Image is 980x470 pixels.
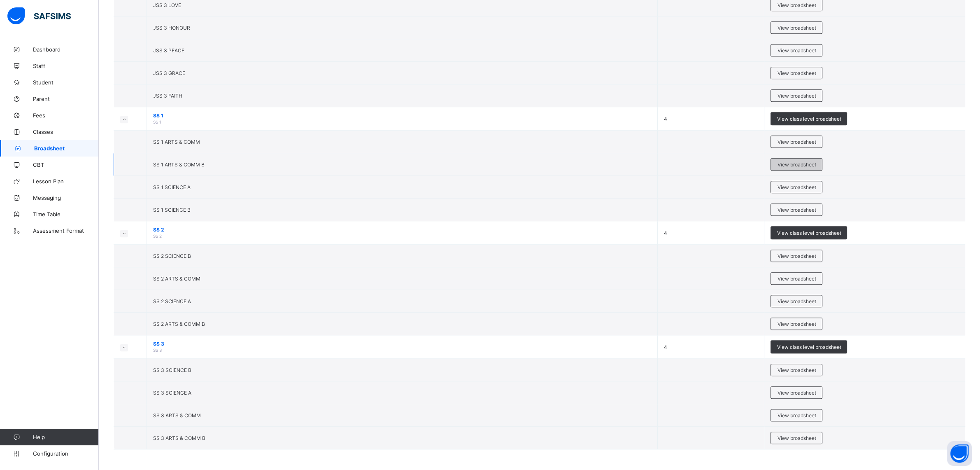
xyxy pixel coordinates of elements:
[777,184,816,190] span: View broadsheet
[777,344,841,350] span: View class level broadsheet
[770,158,822,164] a: View broadsheet
[33,161,99,168] span: CBT
[153,390,191,396] span: SS 3 SCIENCE A
[33,79,99,86] span: Student
[777,298,816,304] span: View broadsheet
[770,67,822,73] a: View broadsheet
[777,390,816,396] span: View broadsheet
[664,230,667,236] span: 4
[770,295,822,301] a: View broadsheet
[777,367,816,373] span: View broadsheet
[153,119,161,124] span: SS 1
[777,435,816,441] span: View broadsheet
[153,298,191,304] span: SS 2 SCIENCE A
[153,139,200,145] span: SS 1 ARTS & COMM
[777,2,816,8] span: View broadsheet
[770,340,847,346] a: View class level broadsheet
[153,234,162,239] span: SS 2
[770,112,847,118] a: View class level broadsheet
[153,2,181,8] span: JSS 3 LOVE
[777,139,816,145] span: View broadsheet
[33,434,98,440] span: Help
[33,178,99,185] span: Lesson Plan
[153,367,191,373] span: SS 3 SCIENCE B
[777,47,816,54] span: View broadsheet
[33,211,99,217] span: Time Table
[770,432,822,438] a: View broadsheet
[153,341,651,347] span: SS 3
[770,364,822,370] a: View broadsheet
[664,116,667,122] span: 4
[33,46,99,53] span: Dashboard
[153,276,200,282] span: SS 2 ARTS & COMM
[770,318,822,324] a: View broadsheet
[770,250,822,256] a: View broadsheet
[153,227,651,233] span: SS 2
[153,70,185,76] span: JSS 3 GRACE
[777,207,816,213] span: View broadsheet
[153,25,190,31] span: JSS 3 HONOUR
[153,207,191,213] span: SS 1 SCIENCE B
[777,412,816,419] span: View broadsheet
[770,44,822,50] a: View broadsheet
[770,89,822,96] a: View broadsheet
[777,93,816,99] span: View broadsheet
[153,93,182,99] span: JSS 3 FAITH
[770,272,822,278] a: View broadsheet
[33,96,99,102] span: Parent
[777,253,816,259] span: View broadsheet
[664,344,667,350] span: 4
[777,161,816,168] span: View broadsheet
[34,145,99,152] span: Broadsheet
[770,181,822,187] a: View broadsheet
[777,321,816,327] span: View broadsheet
[153,435,205,441] span: SS 3 ARTS & COMM B
[153,184,191,190] span: SS 1 SCIENCE A
[777,116,841,122] span: View class level broadsheet
[777,70,816,76] span: View broadsheet
[770,136,822,142] a: View broadsheet
[33,227,99,234] span: Assessment Format
[153,47,184,54] span: JSS 3 PEACE
[777,230,841,236] span: View class level broadsheet
[153,253,191,259] span: SS 2 SCIENCE B
[777,25,816,31] span: View broadsheet
[770,226,847,232] a: View class level broadsheet
[770,21,822,28] a: View broadsheet
[33,129,99,135] span: Classes
[153,161,205,168] span: SS 1 ARTS & COMM B
[770,386,822,393] a: View broadsheet
[33,112,99,119] span: Fees
[770,203,822,210] a: View broadsheet
[33,63,99,69] span: Staff
[770,409,822,415] a: View broadsheet
[7,7,71,25] img: safsims
[33,194,99,201] span: Messaging
[777,276,816,282] span: View broadsheet
[153,412,201,419] span: SS 3 ARTS & COMM
[33,450,98,457] span: Configuration
[153,321,205,327] span: SS 2 ARTS & COMM B
[947,441,972,466] button: Open asap
[153,348,162,353] span: SS 3
[153,112,651,119] span: SS 1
